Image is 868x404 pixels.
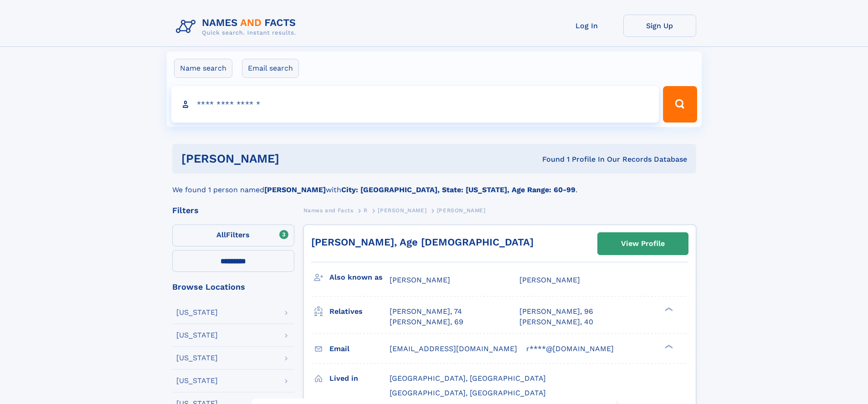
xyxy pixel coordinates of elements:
[519,307,593,317] a: [PERSON_NAME], 96
[364,207,368,214] span: R
[663,307,673,312] div: ❯
[176,377,218,384] div: [US_STATE]
[303,205,354,216] a: Names and Facts
[264,185,326,194] b: [PERSON_NAME]
[621,233,665,254] div: View Profile
[176,354,218,362] div: [US_STATE]
[390,374,546,383] span: [GEOGRAPHIC_DATA], [GEOGRAPHIC_DATA]
[390,307,462,317] a: [PERSON_NAME], 74
[390,276,450,284] span: [PERSON_NAME]
[411,154,687,164] div: Found 1 Profile In Our Records Database
[174,59,232,78] label: Name search
[390,389,546,397] span: [GEOGRAPHIC_DATA], [GEOGRAPHIC_DATA]
[341,185,575,194] b: City: [GEOGRAPHIC_DATA], State: [US_STATE], Age Range: 60-99
[311,236,534,248] a: [PERSON_NAME], Age [DEMOGRAPHIC_DATA]
[329,341,390,357] h3: Email
[364,205,368,216] a: R
[519,317,593,327] a: [PERSON_NAME], 40
[242,59,299,78] label: Email search
[329,371,390,386] h3: Lived in
[390,344,517,353] span: [EMAIL_ADDRESS][DOMAIN_NAME]
[378,205,426,216] a: [PERSON_NAME]
[329,304,390,319] h3: Relatives
[329,270,390,285] h3: Also known as
[390,317,463,327] a: [PERSON_NAME], 69
[172,15,303,39] img: Logo Names and Facts
[216,230,226,239] span: All
[171,86,659,123] input: search input
[663,343,673,349] div: ❯
[172,283,294,291] div: Browse Locations
[172,225,294,246] label: Filters
[437,207,486,214] span: [PERSON_NAME]
[176,332,218,339] div: [US_STATE]
[598,233,688,255] a: View Profile
[181,153,411,164] h1: [PERSON_NAME]
[172,174,696,195] div: We found 1 person named with .
[663,86,697,123] button: Search Button
[550,15,623,37] a: Log In
[176,309,218,316] div: [US_STATE]
[519,276,580,284] span: [PERSON_NAME]
[172,206,294,215] div: Filters
[378,207,426,214] span: [PERSON_NAME]
[623,15,696,37] a: Sign Up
